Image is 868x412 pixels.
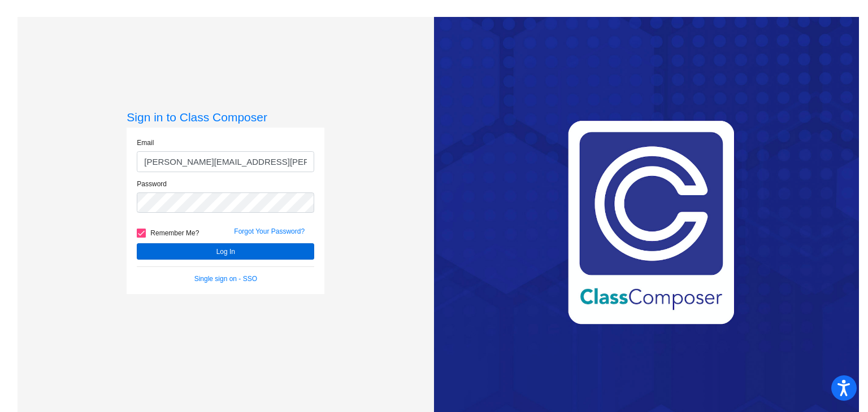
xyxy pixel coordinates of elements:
[137,243,314,260] button: Log In
[127,110,324,124] h3: Sign in to Class Composer
[234,227,305,235] a: Forgot Your Password?
[137,138,154,148] label: Email
[150,226,199,240] span: Remember Me?
[137,179,167,189] label: Password
[194,275,257,283] a: Single sign on - SSO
